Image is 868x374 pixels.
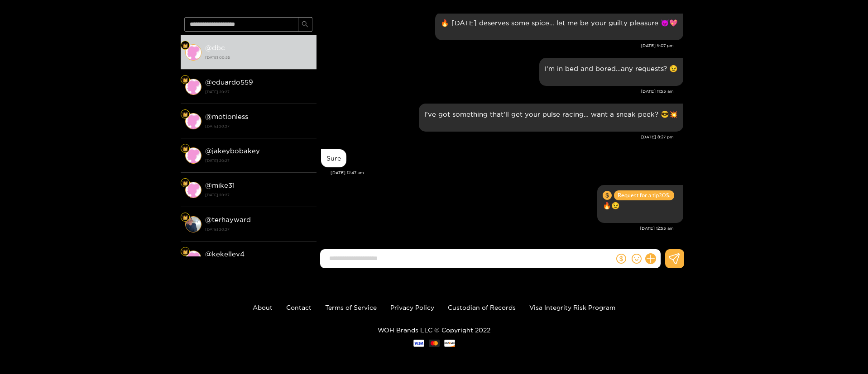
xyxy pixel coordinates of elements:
[205,156,312,165] strong: [DATE] 20:27
[182,43,188,48] img: Fan Level
[185,147,201,164] img: conversation
[182,249,188,255] img: Fan Level
[205,191,312,199] strong: [DATE] 20:27
[545,63,678,74] p: I’m in bed and bored…any requests? 😉
[205,225,312,233] strong: [DATE] 20:27
[435,12,683,40] div: Sep. 16, 9:07 pm
[182,77,188,83] img: Fan Level
[205,88,312,96] strong: [DATE] 20:27
[321,43,674,49] div: [DATE] 9:07 pm
[321,149,346,167] div: Sep. 18, 12:47 am
[390,304,434,311] a: Privacy Policy
[298,17,312,32] button: search
[185,251,201,267] img: conversation
[185,216,201,232] img: conversation
[205,181,235,189] strong: @ mike31
[182,112,188,117] img: Fan Level
[424,109,678,119] p: I’ve got something that'll get your pulse racing… want a sneak peek? 😎💥
[205,147,260,155] strong: @ jakeybobakey
[529,304,615,311] a: Visa Integrity Risk Program
[539,58,683,86] div: Sep. 17, 11:55 am
[185,113,201,129] img: conversation
[448,304,516,311] a: Custodian of Records
[286,304,312,311] a: Contact
[253,304,273,311] a: About
[185,44,201,61] img: conversation
[614,190,674,200] span: Request for a tip 20 $.
[632,254,642,264] span: smile
[205,122,312,130] strong: [DATE] 20:27
[185,79,201,95] img: conversation
[205,250,245,258] strong: @ kekelley4
[205,113,248,120] strong: @ motionless
[185,182,201,198] img: conversation
[441,18,678,28] p: 🔥 [DATE] deserves some spice… let me be your guilty pleasure 😈💖
[616,254,626,264] span: dollar
[603,191,612,200] span: dollar-circle
[205,53,312,62] strong: [DATE] 00:55
[182,180,188,186] img: Fan Level
[205,78,253,86] strong: @ eduardo559
[321,134,674,140] div: [DATE] 8:27 pm
[321,88,674,95] div: [DATE] 11:55 am
[205,216,251,223] strong: @ terhayward
[302,21,308,28] span: search
[597,185,683,223] div: Sep. 18, 12:55 am
[614,252,628,265] button: dollar
[603,200,678,211] p: 🔥😉
[325,304,377,311] a: Terms of Service
[331,170,683,176] div: [DATE] 12:47 am
[321,225,674,232] div: [DATE] 12:55 am
[326,155,341,162] div: Sure
[419,104,683,132] div: Sep. 17, 8:27 pm
[205,44,225,52] strong: @ dbc
[182,215,188,220] img: Fan Level
[182,146,188,151] img: Fan Level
